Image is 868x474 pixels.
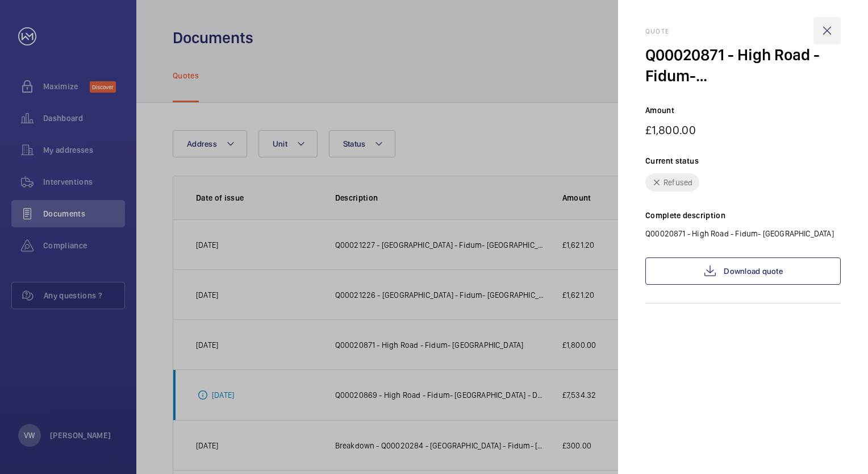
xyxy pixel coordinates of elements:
p: Q00020871 - High Road - Fidum- [GEOGRAPHIC_DATA] [645,228,841,239]
p: Amount [645,105,841,116]
a: Download quote [645,257,841,285]
p: Complete description [645,210,841,221]
p: Refused [663,177,692,188]
div: Q00020871 - High Road - Fidum- [GEOGRAPHIC_DATA] [645,44,841,86]
h2: Quote [645,27,841,35]
p: £1,800.00 [645,123,841,137]
p: Current status [645,155,841,167]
